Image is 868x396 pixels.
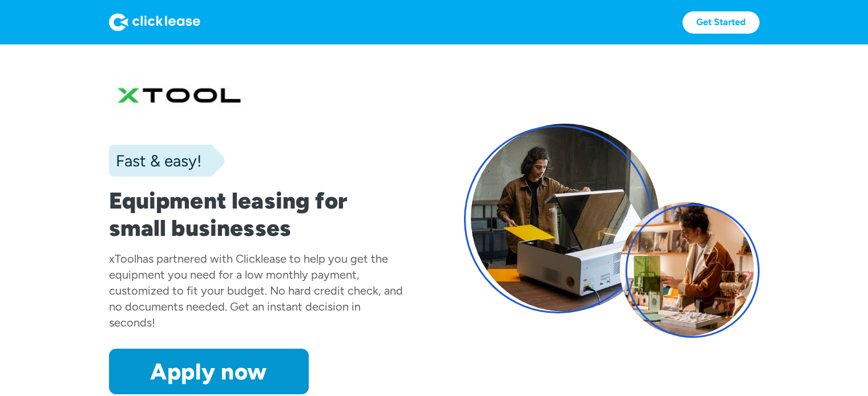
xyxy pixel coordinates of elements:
[109,187,405,242] h1: Equipment leasing for small businesses
[109,349,309,394] a: Apply now
[683,11,760,34] a: Get Started
[109,149,201,172] div: Fast & easy!
[109,252,403,329] div: has partnered with Clicklease to help you get the equipment you need for a low monthly payment, c...
[109,13,200,31] img: Logo
[109,252,136,266] div: xTool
